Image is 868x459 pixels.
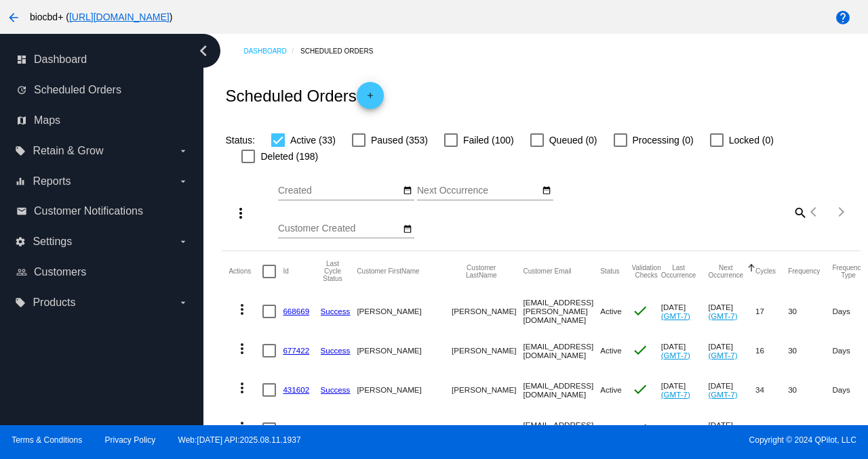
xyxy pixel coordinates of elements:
span: Retain & Grow [33,145,103,157]
mat-cell: 34 [755,370,788,410]
a: (GMT-7) [708,390,737,399]
i: equalizer [15,176,26,187]
mat-cell: 16 [755,331,788,370]
i: arrow_drop_down [178,146,189,156]
i: settings [15,236,26,247]
a: Success [321,385,351,394]
mat-cell: [DATE] [708,410,755,449]
a: update Scheduled Orders [16,79,189,101]
input: Customer Created [278,223,400,234]
mat-icon: more_vert [233,205,249,221]
span: Customer Notifications [34,205,143,217]
mat-icon: add [362,91,378,107]
mat-cell: 0 [755,410,788,449]
input: Created [278,185,400,196]
input: Next Occurrence [417,185,539,196]
span: Active [600,424,622,433]
mat-icon: check [632,342,648,358]
i: arrow_drop_down [178,236,189,247]
span: Active [600,385,622,394]
button: Change sorting for FrequencyType [832,264,864,279]
i: arrow_drop_down [178,176,189,187]
mat-icon: check [632,420,648,437]
a: email Customer Notifications [16,200,189,222]
a: Terms & Conditions [12,435,82,445]
i: map [16,115,27,126]
button: Previous page [801,198,828,225]
mat-icon: more_vert [234,341,250,357]
mat-cell: [EMAIL_ADDRESS][DOMAIN_NAME] [523,410,600,449]
mat-cell: 30 [788,410,832,449]
a: Success [321,307,351,315]
button: Change sorting for LastOccurrenceUtc [661,264,696,279]
button: Change sorting for Status [600,267,619,276]
mat-cell: [PERSON_NAME] [357,292,452,331]
button: Change sorting for Frequency [788,267,820,276]
mat-icon: help [835,9,851,26]
button: Change sorting for LastProcessingCycleId [321,260,345,282]
a: Privacy Policy [105,435,156,445]
a: map Maps [16,110,189,131]
span: Customers [34,266,86,278]
i: local_offer [15,297,26,308]
button: Change sorting for Id [283,267,288,276]
a: 677422 [283,346,309,355]
span: Active (33) [290,132,336,148]
i: dashboard [16,54,27,65]
i: people_outline [16,267,27,278]
mat-icon: date_range [403,185,412,196]
span: Status: [225,135,255,146]
mat-cell: 30 [788,331,832,370]
span: Deleted (198) [260,148,318,165]
mat-cell: [PERSON_NAME] [452,292,523,331]
a: (GMT-7) [661,390,690,399]
mat-cell: [EMAIL_ADDRESS][DOMAIN_NAME] [523,370,600,410]
mat-cell: 30 [788,370,832,410]
a: 431602 [283,385,309,394]
button: Change sorting for NextOccurrenceUtc [708,264,743,279]
a: 668669 [283,307,309,315]
h2: Scheduled Orders [225,82,383,109]
mat-cell: [PERSON_NAME] [452,410,523,449]
mat-icon: search [791,202,808,223]
mat-cell: [PERSON_NAME] [357,331,452,370]
mat-cell: [EMAIL_ADDRESS][DOMAIN_NAME] [523,331,600,370]
span: Processing (0) [633,132,694,148]
mat-icon: check [632,381,648,397]
a: dashboard Dashboard [16,49,189,70]
mat-icon: arrow_back [5,9,22,26]
a: 986893 [283,424,309,433]
mat-icon: check [632,303,648,319]
span: Active [600,346,622,355]
a: (GMT-7) [661,351,690,359]
span: Copyright © 2024 QPilot, LLC [446,435,856,445]
span: Queued (0) [549,132,597,148]
a: Scheduled Orders [300,41,385,62]
button: Next page [828,198,855,225]
mat-cell: [PERSON_NAME] [452,331,523,370]
button: Change sorting for CustomerLastName [452,264,511,279]
mat-cell: [DATE] [661,292,709,331]
button: Change sorting for CustomerEmail [523,267,571,276]
span: Scheduled Orders [34,84,121,96]
mat-cell: [EMAIL_ADDRESS][PERSON_NAME][DOMAIN_NAME] [523,292,600,331]
mat-cell: [DATE] [708,331,755,370]
mat-cell: [DATE] [708,292,755,331]
mat-cell: [DATE] [661,331,709,370]
span: Maps [34,114,60,127]
a: (GMT-7) [708,311,737,320]
a: Dashboard [243,41,300,62]
mat-icon: more_vert [234,301,250,318]
a: [URL][DOMAIN_NAME] [69,12,170,22]
mat-cell: [DATE] [708,370,755,410]
span: Products [33,297,75,309]
i: update [16,85,27,95]
span: Locked (0) [729,132,774,148]
mat-header-cell: Validation Checks [632,251,661,292]
i: chevron_left [193,40,214,62]
span: Reports [33,175,71,188]
mat-icon: date_range [403,224,412,235]
mat-icon: more_vert [234,380,250,396]
mat-cell: 30 [788,292,832,331]
button: Change sorting for Cycles [755,267,776,276]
